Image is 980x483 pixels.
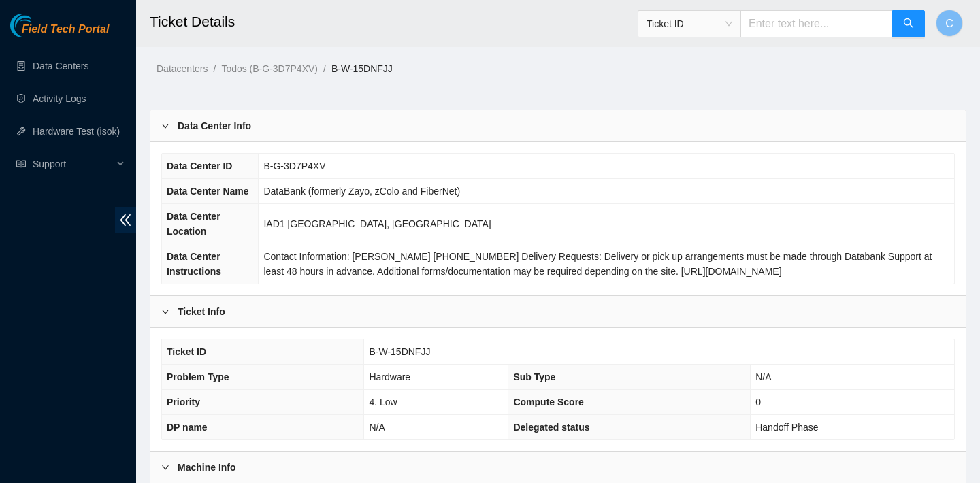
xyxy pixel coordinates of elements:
[755,397,761,407] span: 0
[10,24,109,42] a: Akamai TechnologiesField Tech Portal
[167,211,220,237] span: Data Center Location
[263,186,460,197] span: DataBank (formerly Zayo, zColo and FiberNet)
[178,304,225,319] b: Ticket Info
[936,10,963,37] button: C
[903,18,914,31] span: search
[167,346,206,357] span: Ticket ID
[892,10,925,37] button: search
[33,126,120,137] a: Hardware Test (isok)
[323,63,326,74] span: /
[161,307,169,316] span: right
[263,161,325,171] span: B-G-3D7P4XV
[755,371,771,382] span: N/A
[513,422,589,433] span: Delegated status
[740,10,893,37] input: Enter text here...
[150,110,966,141] div: Data Center Info
[33,93,86,104] a: Activity Logs
[331,63,393,74] a: B-W-15DNFJJ
[647,14,732,34] span: Ticket ID
[369,346,430,357] span: B-W-15DNFJJ
[150,296,966,327] div: Ticket Info
[755,422,818,433] span: Handoff Phase
[178,460,236,475] b: Machine Info
[161,122,169,130] span: right
[263,251,932,277] span: Contact Information: [PERSON_NAME] [PHONE_NUMBER] Delivery Requests: Delivery or pick up arrangem...
[513,397,583,407] span: Compute Score
[33,150,113,178] span: Support
[167,371,229,382] span: Problem Type
[167,397,200,407] span: Priority
[10,14,69,37] img: Akamai Technologies
[369,422,385,433] span: N/A
[167,186,249,197] span: Data Center Name
[167,251,221,277] span: Data Center Instructions
[513,371,555,382] span: Sub Type
[22,23,109,36] span: Field Tech Portal
[213,63,216,74] span: /
[369,397,397,407] span: 4. Low
[167,422,208,433] span: DP name
[369,371,410,382] span: Hardware
[945,15,953,32] span: C
[178,118,251,133] b: Data Center Info
[167,161,232,171] span: Data Center ID
[150,452,966,483] div: Machine Info
[161,463,169,471] span: right
[221,63,318,74] a: Todos (B-G-3D7P4XV)
[33,61,88,71] a: Data Centers
[263,218,491,229] span: IAD1 [GEOGRAPHIC_DATA], [GEOGRAPHIC_DATA]
[115,207,136,233] span: double-left
[157,63,208,74] a: Datacenters
[16,159,26,169] span: read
